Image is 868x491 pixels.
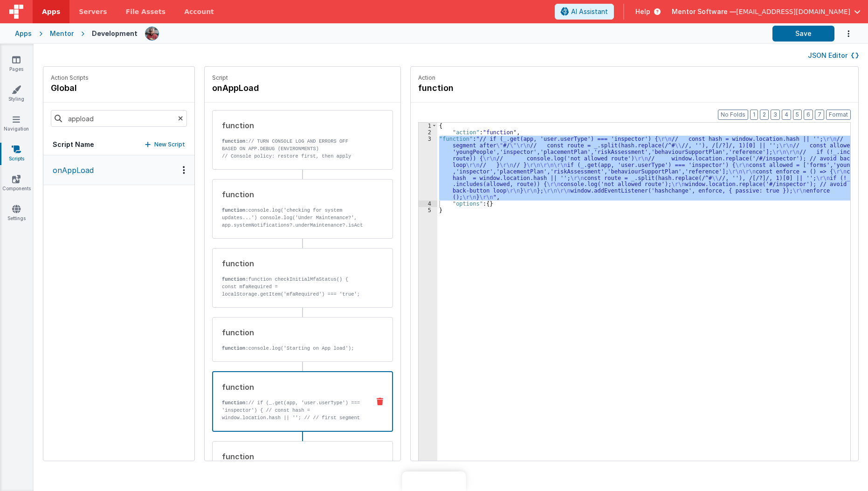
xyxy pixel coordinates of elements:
span: AI Assistant [571,7,608,16]
button: Save [772,26,834,41]
div: Development [92,29,138,38]
iframe: Marker.io feedback button [402,471,466,491]
span: [EMAIL_ADDRESS][DOMAIN_NAME] [736,7,850,16]
strong: function: [222,400,248,406]
span: File Assets [126,7,166,16]
p: New Script [154,140,185,149]
button: 4 [782,110,791,120]
p: console.log('checking for system updates...') console.log('Under Maintenance?', app.systemNotific... [222,207,363,266]
h4: function [418,82,558,95]
button: 1 [750,110,758,120]
span: Servers [79,7,107,16]
button: AI Assistant [555,4,614,20]
div: function [222,189,363,200]
button: Format [826,110,851,120]
div: function [222,120,363,131]
strong: function: [222,207,248,213]
div: function [222,327,363,338]
button: 3 [771,110,780,120]
div: 3 [419,136,437,201]
p: function checkInitialMfaStatus() { const mfaRequired = localStorage.getItem('mfaRequired') === 't... [222,276,363,313]
h5: Script Name [53,140,94,149]
img: eba322066dbaa00baf42793ca2fab581 [145,27,158,40]
div: function [222,381,362,393]
div: Options [177,166,191,174]
p: Action [418,74,851,82]
strong: function: [222,277,248,282]
p: // Console policy: restore first, then apply based on app.debug // Call initConsolePolicy() once ... [222,152,363,175]
div: function [222,451,363,462]
button: onAppLoad [43,155,194,185]
span: Mentor Software — [672,7,736,16]
p: // TURN CONSOLE LOG AND ERRORS OFF BASED ON APP.DEBUG (ENVIRONMENTS) [222,138,363,152]
p: Action Scripts [51,74,89,82]
div: 4 [419,201,437,207]
button: No Folds [718,110,748,120]
div: 2 [419,129,437,136]
span: Help [635,7,650,16]
button: 2 [760,110,769,120]
button: JSON Editor [808,51,859,60]
p: console.log('Starting on App load'); [222,345,363,352]
button: New Script [145,140,185,149]
p: // if (_.get(app, 'user.userType') === 'inspector') { // const hash = window.location.hash || '';... [222,399,362,451]
button: 6 [804,110,813,120]
h4: onAppLoad [212,82,352,95]
div: Mentor [50,29,74,38]
span: Apps [42,7,60,16]
h4: global [51,82,89,95]
button: 7 [815,110,824,120]
button: Options [834,24,853,43]
div: 5 [419,207,437,214]
p: Script [212,74,393,82]
p: onAppLoad [47,165,94,176]
div: function [222,258,363,269]
div: 1 [419,123,437,129]
button: Mentor Software — [EMAIL_ADDRESS][DOMAIN_NAME] [672,7,861,16]
strong: function: [222,346,248,351]
input: Search scripts [51,110,187,127]
button: 5 [793,110,802,120]
strong: function: [222,138,248,144]
div: Apps [15,29,32,38]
